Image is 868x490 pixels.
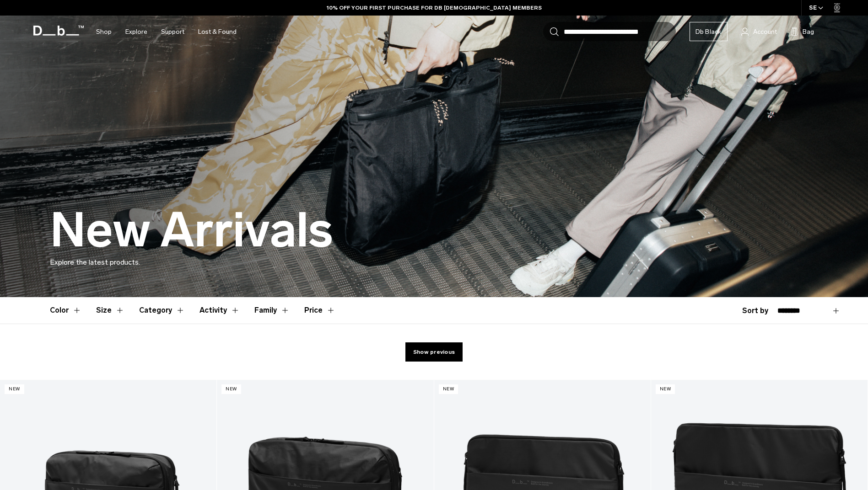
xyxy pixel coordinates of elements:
[199,297,240,324] button: Toggle Filter
[803,27,814,37] span: Bag
[753,27,777,37] span: Account
[405,342,463,362] a: Show previous
[439,384,458,394] p: New
[198,16,237,48] a: Lost & Found
[96,297,124,324] button: Toggle Filter
[89,16,243,48] nav: Main Navigation
[50,204,333,257] h1: New Arrivals
[5,384,24,394] p: New
[327,4,542,12] a: 10% OFF YOUR FIRST PURCHASE FOR DB [DEMOGRAPHIC_DATA] MEMBERS
[656,384,675,394] p: New
[139,297,185,324] button: Toggle Filter
[741,26,777,37] a: Account
[50,297,81,324] button: Toggle Filter
[690,22,728,41] a: Db Black
[50,257,819,268] p: Explore the latest products.
[304,297,335,324] button: Toggle Price
[125,16,147,48] a: Explore
[96,16,112,48] a: Shop
[791,26,814,37] button: Bag
[161,16,184,48] a: Support
[254,297,290,324] button: Toggle Filter
[221,384,241,394] p: New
